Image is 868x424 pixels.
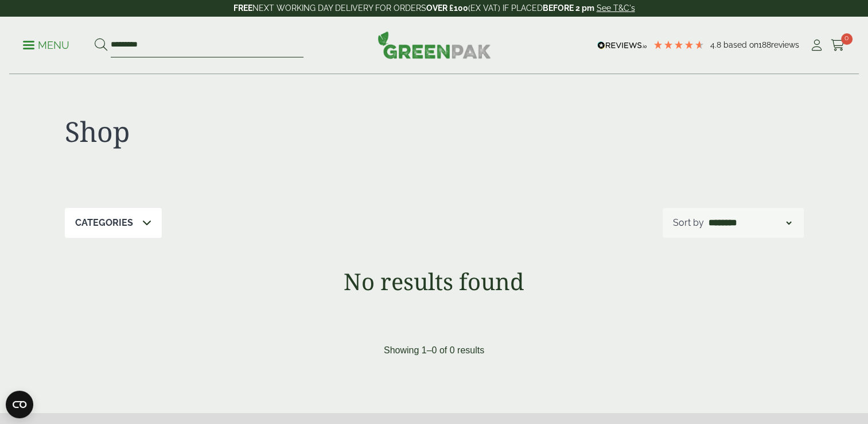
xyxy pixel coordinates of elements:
h1: Shop [65,115,434,148]
p: Categories [75,216,133,230]
strong: BEFORE 2 pm [543,3,594,13]
a: 0 [831,37,845,54]
strong: OVER £100 [426,3,468,13]
img: REVIEWS.io [597,41,647,49]
span: 188 [758,40,771,49]
h1: No results found [34,268,835,295]
i: My Account [809,40,824,51]
a: See T&C's [597,3,635,13]
p: Showing 1–0 of 0 results [384,344,484,357]
button: Open CMP widget [6,391,33,418]
p: Sort by [673,216,704,230]
strong: FREE [233,3,252,13]
span: 0 [841,33,853,45]
a: Menu [23,38,69,50]
img: GreenPak Supplies [377,31,491,59]
span: Based on [723,40,758,49]
div: 4.79 Stars [653,40,704,50]
span: 4.8 [710,40,723,49]
span: reviews [771,40,799,49]
select: Shop order [706,216,793,230]
p: Menu [23,38,69,52]
i: Cart [831,40,845,51]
